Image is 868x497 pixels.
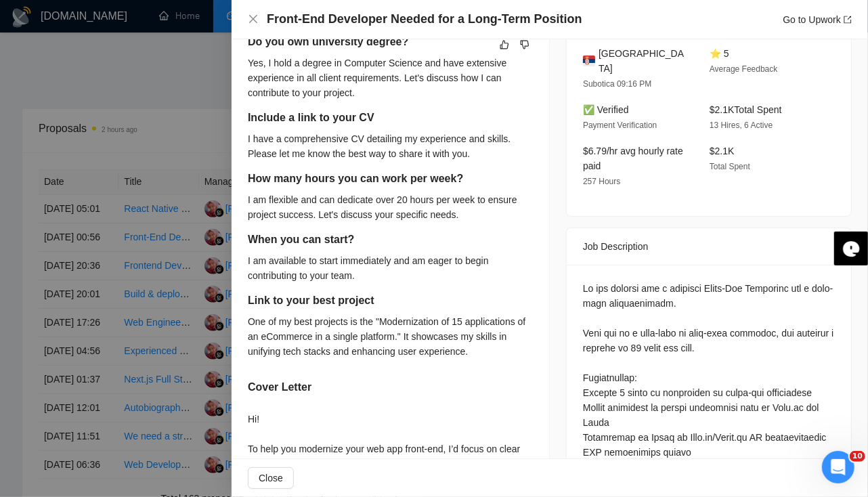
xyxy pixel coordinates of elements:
span: Total Spent [710,162,750,171]
div: I have a comprehensive CV detailing my experience and skills. Please let me know the best way to ... [248,131,533,161]
span: ⭐ 5 [710,48,729,59]
span: Payment Verification [583,121,657,130]
button: like [496,37,513,53]
span: dislike [520,39,529,50]
div: Yes, I hold a degree in Computer Science and have extensive experience in all client requirements... [248,56,533,100]
div: I am flexible and can dedicate over 20 hours per week to ensure project success. Let's discuss yo... [248,192,533,222]
span: like [500,39,509,50]
button: dislike [517,37,533,53]
span: ✅ Verified [583,104,629,115]
span: export [844,16,852,24]
h5: Do you own university degree? [248,34,490,50]
span: $6.79/hr avg hourly rate paid [583,146,683,171]
iframe: Intercom live chat [822,451,854,483]
h5: When you can start? [248,232,490,248]
span: 13 Hires, 6 Active [710,121,773,130]
button: Close [248,14,259,25]
span: $2.1K Total Spent [710,104,782,115]
span: 257 Hours [583,177,620,186]
span: $2.1K [710,146,735,156]
h4: Front-End Developer Needed for a Long-Term Position [267,11,582,28]
img: 🇷🇸 [583,53,595,68]
div: One of my best projects is the "Modernization of 15 applications of an eCommerce in a single plat... [248,314,533,359]
h5: Include a link to your CV [248,110,490,126]
span: Close [259,471,283,485]
span: close [248,14,259,24]
h5: Link to your best project [248,293,490,309]
button: Close [248,467,294,489]
div: Job Description [583,228,835,265]
h5: How many hours you can work per week? [248,171,490,187]
span: [GEOGRAPHIC_DATA] [599,46,688,76]
a: Go to Upworkexport [783,14,852,25]
span: Subotica 09:16 PM [583,79,651,89]
span: Average Feedback [710,64,778,74]
div: I am available to start immediately and am eager to begin contributing to your team. [248,253,533,283]
h5: Cover Letter [248,379,311,395]
span: 10 [850,451,865,462]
